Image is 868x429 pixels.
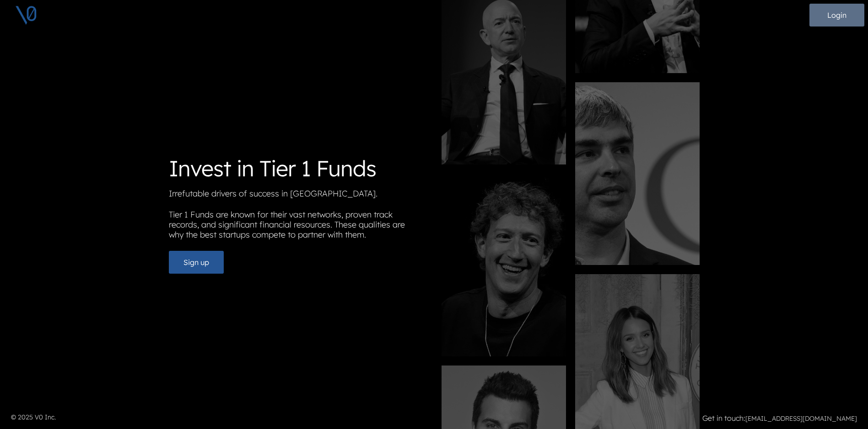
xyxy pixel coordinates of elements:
strong: Get in touch: [702,413,745,423]
h1: Invest in Tier 1 Funds [169,155,427,182]
p: © 2025 V0 Inc. [11,413,429,422]
p: Tier 1 Funds are known for their vast networks, proven track records, and significant financial r... [169,210,427,244]
button: Login [809,4,864,26]
img: V0 logo [15,4,38,26]
a: [EMAIL_ADDRESS][DOMAIN_NAME] [745,414,857,423]
button: Sign up [169,251,224,274]
p: Irrefutable drivers of success in [GEOGRAPHIC_DATA]. [169,189,427,202]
